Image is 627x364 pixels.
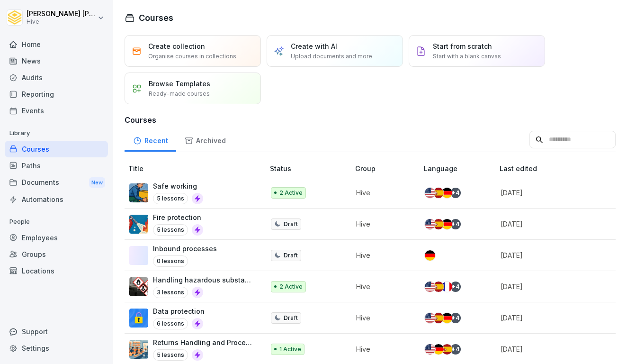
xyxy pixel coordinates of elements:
[153,255,188,267] p: 0 lessons
[153,349,188,361] p: 5 lessons
[129,277,148,296] img: ro33qf0i8ndaw7nkfv0stvse.png
[425,250,435,261] img: de.svg
[149,79,210,89] p: Browse Templates
[442,188,452,198] img: de.svg
[356,188,409,198] p: Hive
[501,344,597,354] p: [DATE]
[356,313,409,323] p: Hive
[153,275,255,285] p: Handling hazardous substances
[153,193,188,204] p: 5 lessons
[129,340,148,359] img: whxspouhdmc5dw11exs3agrf.png
[450,219,461,229] div: + 4
[5,36,108,53] a: Home
[27,10,96,18] p: [PERSON_NAME] [PERSON_NAME]
[279,189,303,197] p: 2 Active
[450,313,461,323] div: + 4
[433,52,501,61] p: Start with a blank canvas
[5,174,108,191] a: DocumentsNew
[450,188,461,198] div: + 4
[148,52,236,61] p: Organise courses in collections
[153,306,205,316] p: Data protection
[89,177,105,188] div: New
[356,282,409,291] p: Hive
[284,314,298,322] p: Draft
[5,323,108,340] div: Support
[5,141,108,157] a: Courses
[129,309,148,328] img: gp1n7epbxsf9lzaihqn479zn.png
[356,344,409,354] p: Hive
[125,127,176,152] a: Recent
[5,263,108,279] a: Locations
[291,52,372,61] p: Upload documents and more
[5,214,108,229] p: People
[153,318,188,329] p: 6 lessons
[153,244,217,254] p: Inbound processes
[5,126,108,141] p: Library
[425,188,435,198] img: us.svg
[153,337,255,347] p: Returns Handling and Process Flow
[5,53,108,69] div: News
[356,250,409,260] p: Hive
[149,90,210,98] p: Ready-made courses
[5,102,108,119] a: Events
[5,86,108,102] a: Reporting
[450,282,461,292] div: + 4
[501,188,597,198] p: [DATE]
[501,313,597,323] p: [DATE]
[148,41,205,51] p: Create collection
[433,282,444,292] img: es.svg
[442,219,452,229] img: de.svg
[125,114,616,126] h3: Courses
[433,313,444,323] img: es.svg
[128,164,266,173] p: Title
[129,215,148,234] img: b0iy7e1gfawqjs4nezxuanzk.png
[501,219,597,229] p: [DATE]
[356,219,409,229] p: Hive
[5,340,108,356] a: Settings
[27,18,96,25] p: Hive
[425,344,435,355] img: us.svg
[270,164,351,173] p: Status
[5,157,108,174] a: Paths
[424,164,496,173] p: Language
[5,69,108,86] a: Audits
[129,183,148,202] img: ns5fm27uu5em6705ixom0yjt.png
[153,287,188,298] p: 3 lessons
[442,282,452,292] img: fr.svg
[279,345,301,354] p: 1 Active
[442,344,452,355] img: es.svg
[433,219,444,229] img: es.svg
[501,282,597,291] p: [DATE]
[291,41,337,51] p: Create with AI
[355,164,420,173] p: Group
[153,224,188,236] p: 5 lessons
[501,250,597,260] p: [DATE]
[5,229,108,246] a: Employees
[433,344,444,355] img: de.svg
[425,219,435,229] img: us.svg
[176,127,234,152] a: Archived
[284,220,298,228] p: Draft
[442,313,452,323] img: de.svg
[433,188,444,198] img: es.svg
[5,174,108,191] div: Documents
[5,191,108,208] a: Automations
[425,282,435,292] img: us.svg
[139,11,173,24] h1: Courses
[153,212,203,222] p: Fire protection
[500,164,609,173] p: Last edited
[153,181,203,191] p: Safe working
[279,282,303,291] p: 2 Active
